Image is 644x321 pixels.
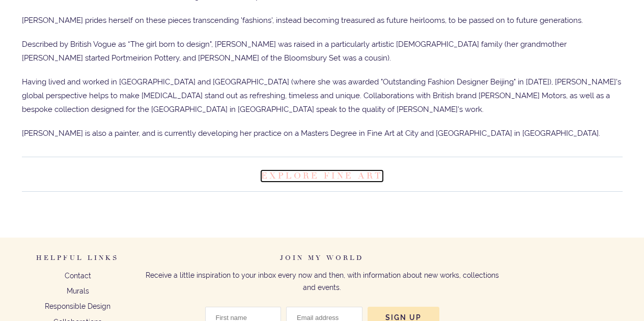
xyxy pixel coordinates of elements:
[22,40,567,63] span: Described by British Vogue as “The girl born to design", [PERSON_NAME] was raised in a particular...
[67,287,89,295] a: Murals
[22,16,583,25] span: [PERSON_NAME] prides herself on these pieces transcending 'fashions', instead becoming treasured ...
[22,77,621,114] span: Having lived and worked in [GEOGRAPHIC_DATA] and [GEOGRAPHIC_DATA] (where she was awarded "Outsta...
[144,253,500,270] h6: Join my world
[65,272,91,280] a: Contact
[22,253,134,270] h6: Helpful Links
[144,270,500,294] p: Receive a little inspiration to your inbox every now and then, with information about new works, ...
[261,170,383,182] a: Explore Fine Art
[45,302,110,310] a: Responsible Design
[22,129,600,138] span: [PERSON_NAME] is also a painter, and is currently developing her practice on a Masters Degree in ...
